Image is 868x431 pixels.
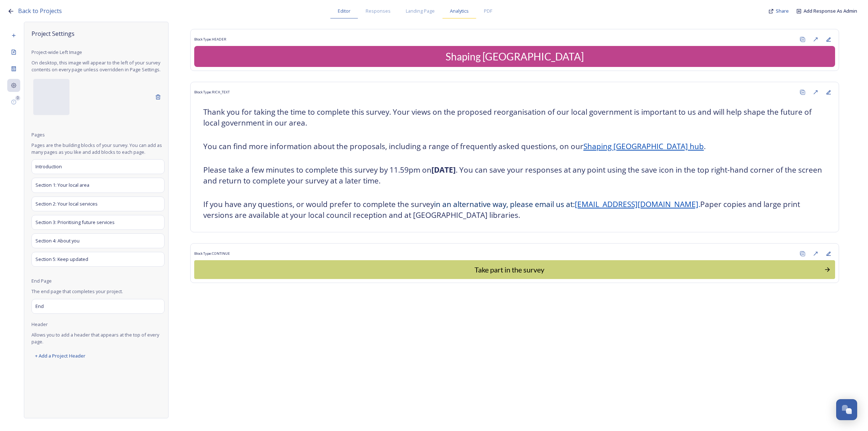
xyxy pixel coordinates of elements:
[431,165,456,175] strong: [DATE]
[18,7,62,16] a: Back to Projects
[450,8,469,14] span: Analytics
[434,199,575,209] span: in an alternative way, please email us at:
[203,199,826,220] h3: If you have any questions, or would prefer to complete the survey Paper copies and large print ve...
[15,96,20,101] div: 0
[18,7,62,15] span: Back to Projects
[776,8,789,14] span: Share
[836,399,857,420] button: Open Chat
[203,141,826,152] h3: You can find more information about the proposals, including a range of frequently asked question...
[583,141,704,151] a: Shaping [GEOGRAPHIC_DATA] hub
[35,163,62,170] span: Introduction
[203,107,826,128] h3: Thank you for taking the time to complete this survey. Your views on the proposed reorganisation ...
[31,331,165,345] span: Allows you to add a header that appears at the top of every page.
[484,8,492,14] span: PDF
[194,37,226,42] span: Block Type: HEADER
[31,59,165,73] span: On desktop, this image will appear to the left of your survey contents on every page unless overr...
[35,200,98,207] span: Section 2: Your local services
[338,8,350,14] span: Editor
[194,90,230,95] span: Block Type: RICH_TEXT
[35,219,115,226] span: Section 3: Prioritising future services
[406,8,435,14] span: Landing Page
[698,199,700,209] span: .
[804,8,857,14] span: Add Response As Admin
[31,142,165,156] span: Pages are the building blocks of your survey. You can add as many pages as you like and add block...
[804,8,857,14] a: Add Response As Admin
[575,199,698,209] a: [EMAIL_ADDRESS][DOMAIN_NAME]
[35,182,89,189] span: Section 1: Your local area
[194,251,230,256] span: Block Type: CONTINUE
[31,278,52,284] span: End Page
[35,256,88,263] span: Section 5: Keep updated
[203,165,826,186] h3: Please take a few minutes to complete this survey by 11.59pm on . You can save your responses at ...
[31,349,89,363] div: + Add a Project Header
[366,8,391,14] span: Responses
[194,260,835,279] button: Continue
[35,303,44,310] span: End
[197,49,832,64] div: Shaping [GEOGRAPHIC_DATA]
[35,237,80,244] span: Section 4: About you
[31,131,45,138] span: Pages
[31,29,165,38] span: Project Settings
[31,321,48,328] span: Header
[31,49,82,56] span: Project-wide Left Image
[31,288,165,295] span: The end page that completes your project.
[198,264,820,275] div: Take part in the survey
